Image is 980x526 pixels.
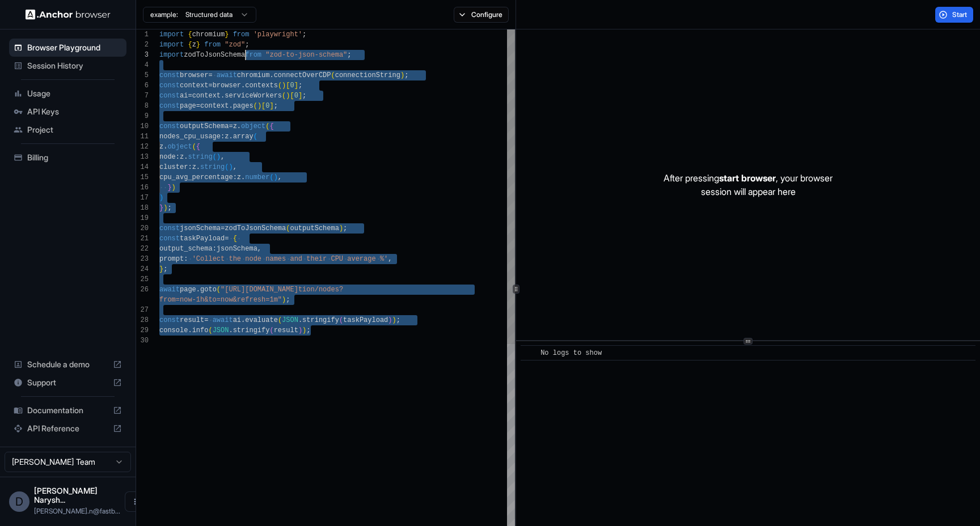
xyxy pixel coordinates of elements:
span: const [159,102,180,110]
span: z [233,122,237,130]
span: z [180,153,184,161]
span: ( [254,133,257,141]
span: goto [200,286,217,294]
span: . [241,173,245,181]
span: . [229,133,233,141]
span: ( [286,224,290,232]
span: output_schema [159,245,213,253]
div: Usage [9,84,126,103]
span: dmytro.n@fastbackrefunds.com [34,507,120,515]
span: . [298,316,302,324]
span: ) [302,326,306,334]
span: ; [347,51,351,59]
span: . [241,316,245,324]
span: ) [274,173,278,181]
span: z [225,133,229,141]
button: Configure [454,7,509,23]
div: 4 [136,60,149,70]
div: 27 [136,305,149,315]
span: connectOverCDP [274,71,331,79]
span: "zod-to-json-schema" [265,51,347,59]
span: z [192,41,196,49]
span: : [221,133,225,141]
span: 'Collect the node names and their CPU average %' [192,255,388,263]
span: z [159,143,163,151]
div: 5 [136,70,149,80]
span: outputSchema [290,224,339,232]
span: ; [274,102,278,110]
span: evaluate [245,316,278,324]
span: Billing [27,152,122,163]
span: ( [278,82,282,90]
div: 17 [136,193,149,203]
span: string [188,153,212,161]
span: from [204,41,221,49]
span: : [188,163,192,171]
div: 16 [136,183,149,193]
img: Anchor Logo [26,9,111,20]
div: 21 [136,234,149,244]
span: = [225,235,229,243]
div: 12 [136,142,149,152]
span: ] [269,102,273,110]
span: ) [392,316,396,324]
span: , [388,255,392,263]
span: { [188,41,192,49]
span: page [180,286,196,294]
span: ; [167,204,171,212]
span: prompt [159,255,184,263]
div: 24 [136,264,149,274]
span: object [167,143,192,151]
span: await [159,286,180,294]
div: 10 [136,121,149,131]
span: result [180,316,204,324]
span: ( [254,102,257,110]
span: ; [396,316,400,324]
span: const [159,92,180,100]
span: } [225,31,229,39]
span: tion/nodes? [298,286,343,294]
div: 25 [136,274,149,285]
div: 14 [136,162,149,172]
span: . [237,122,241,130]
span: Documentation [27,405,108,416]
span: ) [159,194,163,202]
span: ) [163,204,167,212]
span: ; [245,41,249,49]
span: } [159,204,163,212]
span: Project [27,124,122,135]
span: import [159,31,184,39]
div: API Reference [9,419,126,438]
span: ; [302,92,306,100]
span: number [245,173,269,181]
span: Support [27,377,108,388]
span: API Reference [27,423,108,434]
div: Session History [9,57,126,75]
span: : [233,173,237,181]
span: context [200,102,229,110]
span: . [188,326,192,334]
span: = [196,102,200,110]
span: Schedule a demo [27,359,108,370]
div: 13 [136,152,149,162]
span: , [221,153,225,161]
span: console [159,326,188,334]
span: jsonSchema [217,245,257,253]
span: Usage [27,88,122,99]
span: . [196,286,200,294]
span: ) [388,316,392,324]
span: . [269,71,273,79]
span: zodToJsonSchema [184,51,245,59]
span: from [233,31,250,39]
div: 9 [136,111,149,121]
div: 28 [136,315,149,325]
span: ; [286,296,290,304]
span: = [208,71,212,79]
span: = [208,82,212,90]
div: 3 [136,50,149,60]
span: chromium [237,71,270,79]
span: , [233,163,237,171]
span: ) [257,102,261,110]
div: 8 [136,101,149,111]
span: context [192,92,221,100]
